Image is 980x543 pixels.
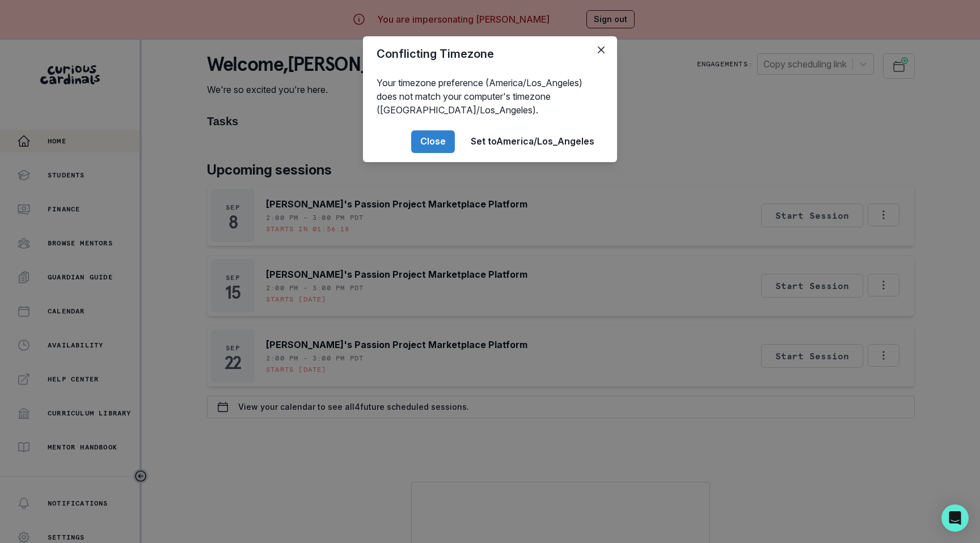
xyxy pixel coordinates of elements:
[462,130,603,153] button: Set toAmerica/Los_Angeles
[363,71,617,121] div: Your timezone preference (America/Los_Angeles) does not match your computer's timezone ([GEOGRAPH...
[411,130,455,153] button: Close
[941,504,969,532] div: Open Intercom Messenger
[363,36,617,71] header: Conflicting Timezone
[592,41,610,59] button: Close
